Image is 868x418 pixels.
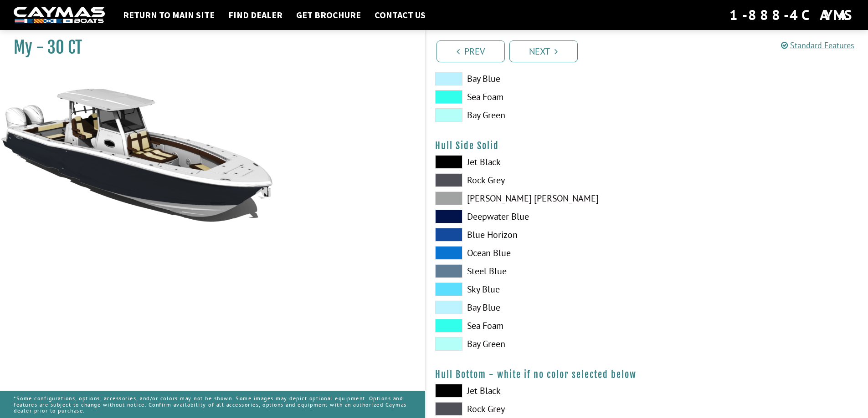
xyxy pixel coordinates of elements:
div: 1-888-4CAYMAS [729,5,854,25]
label: Sea Foam [435,319,638,332]
h1: My - 30 CT [14,37,402,58]
p: *Some configurations, options, accessories, and/or colors may not be shown. Some images may depic... [14,391,411,418]
label: Bay Blue [435,72,638,86]
a: Return to main site [118,9,219,21]
label: Blue Horizon [435,228,638,242]
a: Standard Features [781,40,854,50]
h4: Hull Side Solid [435,140,859,151]
label: [PERSON_NAME] [PERSON_NAME] [435,191,638,205]
label: Rock Grey [435,402,638,416]
label: Bay Green [435,108,638,122]
a: Contact Us [370,9,430,21]
label: Jet Black [435,155,638,169]
a: Get Brochure [292,9,365,21]
label: Ocean Blue [435,246,638,260]
label: Jet Black [435,384,638,398]
label: Sea Foam [435,90,638,104]
label: Bay Green [435,337,638,351]
label: Rock Grey [435,173,638,187]
label: Bay Blue [435,301,638,314]
img: white-logo-c9c8dbefe5ff5ceceb0f0178aa75bf4bb51f6bca0971e226c86eb53dfe498488.png [14,7,105,24]
label: Deepwater Blue [435,210,638,223]
label: Sky Blue [435,282,638,296]
h4: Hull Bottom - white if no color selected below [435,369,859,380]
label: Steel Blue [435,264,638,278]
a: Find Dealer [224,9,287,21]
a: Next [509,40,578,62]
a: Prev [437,40,505,62]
